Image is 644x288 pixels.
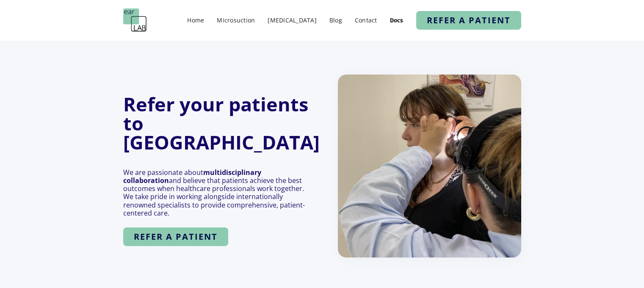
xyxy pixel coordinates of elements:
a: Docs [386,15,408,26]
strong: refer a patient [134,231,218,242]
a: refer a patient [123,227,228,246]
a: refer a patient [416,11,521,30]
a: Microsuction [213,14,259,26]
a: Blog [325,14,346,26]
p: We are passionate about and believe that patients achieve the best outcomes when healthcare profe... [123,169,306,217]
strong: refer a patient [427,14,511,26]
a: [MEDICAL_DATA] [263,14,321,26]
h1: Refer your patients to [GEOGRAPHIC_DATA] [123,94,320,152]
a: Home [183,14,208,26]
a: Contact [351,14,381,26]
strong: multidisciplinary collaboration [123,168,261,185]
